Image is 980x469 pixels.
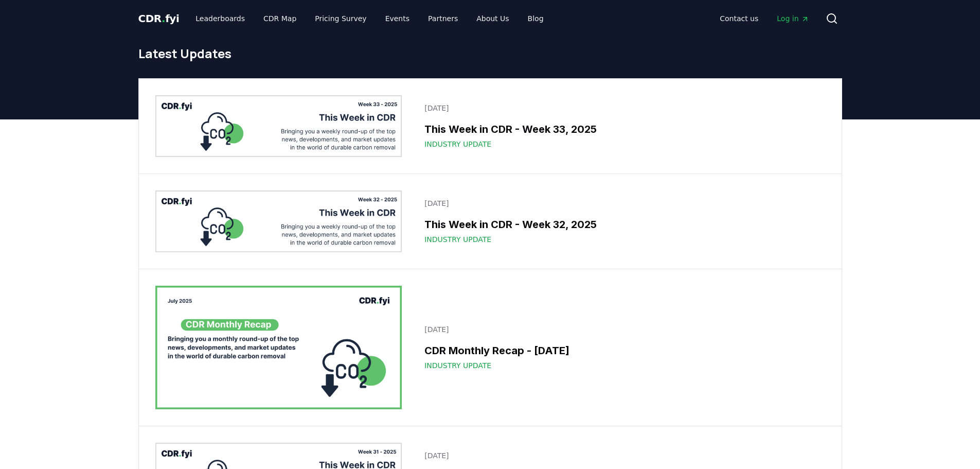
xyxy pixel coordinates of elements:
[418,97,825,155] a: [DATE]This Week in CDR - Week 33, 2025Industry Update
[307,9,375,28] a: Pricing Survey
[377,9,418,28] a: Events
[424,121,818,137] h3: This Week in CDR - Week 33, 2025
[424,343,818,358] h3: CDR Monthly Recap - [DATE]
[468,9,517,28] a: About Us
[138,11,180,26] a: CDR.fyi
[424,198,818,209] p: [DATE]
[187,9,253,28] a: Leaderboards
[187,9,551,28] nav: Main
[424,217,818,232] h3: This Week in CDR - Week 32, 2025
[162,12,165,25] span: .
[769,9,817,28] a: Log in
[711,9,767,28] a: Contact us
[138,12,180,25] span: CDR fyi
[255,9,305,28] a: CDR Map
[520,9,552,28] a: Blog
[424,360,491,371] span: Industry Update
[155,190,402,252] img: This Week in CDR - Week 32, 2025 blog post image
[420,9,466,28] a: Partners
[424,139,491,149] span: Industry Update
[424,324,818,335] p: [DATE]
[711,9,817,28] nav: Main
[424,450,818,461] p: [DATE]
[155,286,402,409] img: CDR Monthly Recap - July 2025 blog post image
[418,192,825,251] a: [DATE]This Week in CDR - Week 32, 2025Industry Update
[418,318,825,377] a: [DATE]CDR Monthly Recap - [DATE]Industry Update
[424,234,491,245] span: Industry Update
[777,13,809,24] span: Log in
[424,103,818,113] p: [DATE]
[155,95,402,157] img: This Week in CDR - Week 33, 2025 blog post image
[138,45,842,62] h1: Latest Updates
